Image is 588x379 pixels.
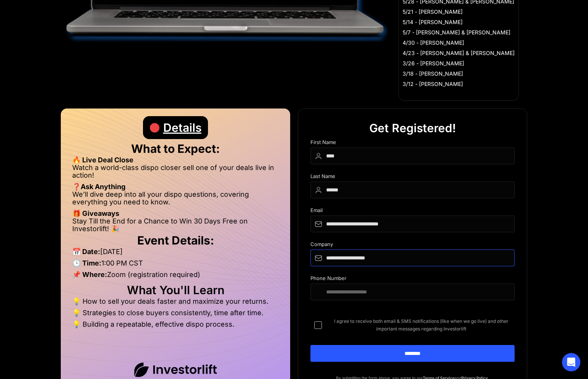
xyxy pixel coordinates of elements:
[310,139,515,147] div: First Name
[72,259,101,267] strong: 🕒 Time:
[72,183,125,191] strong: ❓Ask Anything
[163,116,201,139] div: Details
[72,271,279,282] li: Zoom (registration required)
[310,173,515,181] div: Last Name
[72,156,133,164] strong: 🔥 Live Deal Close
[72,217,279,233] li: Stay Till the End for a Chance to Win 30 Days Free on Investorlift! 🎉
[72,209,119,217] strong: 🎁 Giveaways
[72,309,279,321] li: 💡 Strategies to close buyers consistently, time after time.
[72,259,279,271] li: 1:00 PM CST
[310,139,515,374] form: DIspo Day Main Form
[328,317,515,333] span: I agree to receive both email & SMS notifications (like when we go live) and other important mess...
[72,248,279,259] li: [DATE]
[137,233,214,247] strong: Event Details:
[369,117,456,139] div: Get Registered!
[72,270,107,279] strong: 📌 Where:
[72,248,100,256] strong: 📅 Date:
[310,207,515,215] div: Email
[310,241,515,249] div: Company
[72,191,279,210] li: We’ll dive deep into all your dispo questions, covering everything you need to know.
[72,298,279,309] li: 💡 How to sell your deals faster and maximize your returns.
[310,275,515,283] div: Phone Number
[72,286,279,294] h2: What You'll Learn
[562,353,580,371] div: Open Intercom Messenger
[72,321,279,328] li: 💡 Building a repeatable, effective dispo process.
[72,164,279,183] li: Watch a world-class dispo closer sell one of your deals live in action!
[131,142,220,155] strong: What to Expect:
